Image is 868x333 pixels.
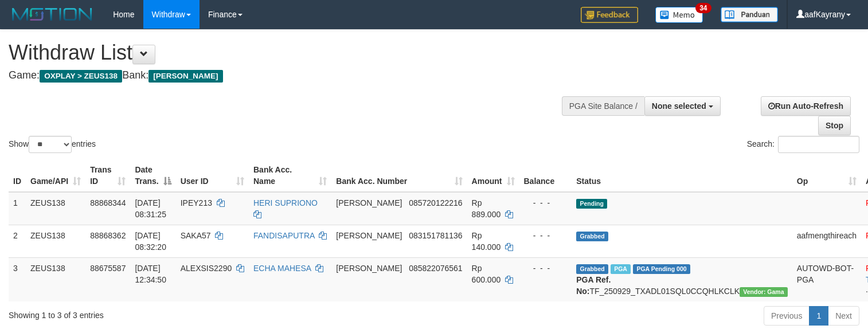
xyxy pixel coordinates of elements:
span: [DATE] 08:31:25 [135,198,166,219]
span: Grabbed [576,232,608,241]
span: 88868362 [90,231,126,240]
div: - - - [524,230,568,241]
span: PGA Pending [633,264,690,274]
b: PGA Ref. No: [576,275,611,296]
span: Vendor URL: https://trx31.1velocity.biz [740,287,788,297]
span: OXPLAY > ZEUS138 [40,70,122,83]
th: Amount: activate to sort column ascending [467,159,519,192]
span: 34 [695,3,711,13]
th: Date Trans.: activate to sort column descending [130,159,175,192]
span: Copy 085822076561 to clipboard [409,264,462,273]
td: ZEUS138 [26,257,85,301]
a: 1 [809,306,828,326]
select: Showentries [29,136,72,153]
span: 88868344 [90,198,126,207]
span: [PERSON_NAME] [148,70,222,83]
input: Search: [778,136,859,153]
td: ZEUS138 [26,192,85,225]
img: Feedback.jpg [581,7,638,23]
span: Rp 140.000 [472,231,501,252]
td: AUTOWD-BOT-PGA [792,257,861,301]
th: User ID: activate to sort column ascending [176,159,249,192]
th: Balance [519,159,572,192]
th: Game/API: activate to sort column ascending [26,159,85,192]
th: Trans ID: activate to sort column ascending [85,159,130,192]
span: [DATE] 12:34:50 [135,264,166,284]
span: Copy 085720122216 to clipboard [409,198,462,207]
a: Run Auto-Refresh [761,96,851,116]
td: TF_250929_TXADL01SQL0CCQHLKCLK [572,257,792,301]
td: ZEUS138 [26,225,85,257]
div: - - - [524,263,568,274]
a: Next [828,306,859,326]
span: Copy 083151781136 to clipboard [409,231,462,240]
span: ALEXSIS2290 [181,264,232,273]
img: panduan.png [721,7,778,22]
span: [PERSON_NAME] [336,198,402,207]
label: Search: [747,136,859,153]
a: HERI SUPRIONO [253,198,318,207]
a: FANDISAPUTRA [253,231,315,240]
div: Showing 1 to 3 of 3 entries [9,305,353,321]
h1: Withdraw List [9,41,567,64]
span: SAKA57 [181,231,211,240]
div: - - - [524,197,568,209]
span: Pending [576,199,607,209]
span: Rp 600.000 [472,264,501,284]
th: Status [572,159,792,192]
span: Marked by aafpengsreynich [611,264,631,274]
span: Grabbed [576,264,608,274]
th: Op: activate to sort column ascending [792,159,861,192]
span: 88675587 [90,264,126,273]
span: [DATE] 08:32:20 [135,231,166,252]
button: None selected [644,96,721,116]
div: PGA Site Balance / [562,96,644,116]
span: [PERSON_NAME] [336,264,402,273]
span: [PERSON_NAME] [336,231,402,240]
td: aafmengthireach [792,225,861,257]
td: 1 [9,192,26,225]
td: 3 [9,257,26,301]
label: Show entries [9,136,96,153]
h4: Game: Bank: [9,70,567,81]
a: Stop [818,116,851,135]
td: 2 [9,225,26,257]
img: Button%20Memo.svg [655,7,703,23]
th: Bank Acc. Number: activate to sort column ascending [331,159,467,192]
th: ID [9,159,26,192]
a: Previous [764,306,810,326]
th: Bank Acc. Name: activate to sort column ascending [249,159,331,192]
span: None selected [652,101,706,111]
span: IPEY213 [181,198,212,207]
span: Rp 889.000 [472,198,501,219]
a: ECHA MAHESA [253,264,311,273]
img: MOTION_logo.png [9,6,96,23]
